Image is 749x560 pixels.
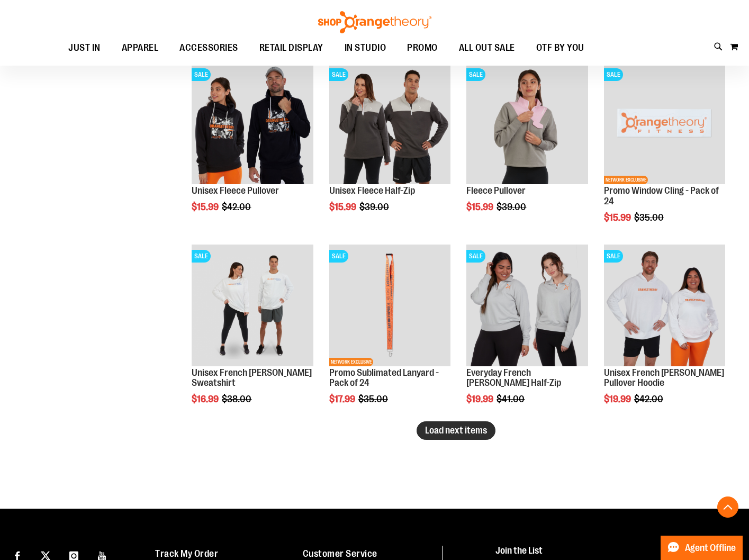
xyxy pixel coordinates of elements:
[466,202,495,212] span: $15.99
[604,212,633,223] span: $15.99
[155,548,218,559] a: Track My Order
[259,36,323,60] span: RETAIL DISPLAY
[604,63,725,186] a: Product image for Window Cling Orange - Pack of 24SALENETWORK EXCLUSIVE
[604,367,724,389] a: Unisex French [PERSON_NAME] Pullover Hoodie
[466,63,588,186] a: Product image for Fleece PulloverSALE
[192,202,220,212] span: $15.99
[661,536,743,560] button: Agent Offline
[329,185,415,196] a: Unisex Fleece Half-Zip
[329,367,439,389] a: Promo Sublimated Lanyard - Pack of 24
[599,58,730,250] div: product
[717,496,738,518] button: Back To Top
[192,68,211,81] span: SALE
[417,421,495,440] button: Load next items
[192,63,313,186] a: Product image for Unisex Fleece PulloverSALE
[222,394,253,404] span: $38.00
[329,358,373,366] span: NETWORK EXCLUSIVE
[604,185,719,206] a: Promo Window Cling - Pack of 24
[604,176,648,184] span: NETWORK EXCLUSIVE
[192,63,313,184] img: Product image for Unisex Fleece Pullover
[604,245,725,366] img: Product image for Unisex French Terry Pullover Hoodie
[685,543,736,553] span: Agent Offline
[604,250,623,263] span: SALE
[68,36,101,60] span: JUST IN
[329,63,450,186] a: Product image for Unisex Fleece Half ZipSALE
[634,394,665,404] span: $42.00
[466,185,526,196] a: Fleece Pullover
[466,250,485,263] span: SALE
[466,245,588,367] a: Product image for Everyday French Terry 1/2 ZipSALE
[497,202,528,212] span: $39.00
[329,202,358,212] span: $15.99
[192,394,220,404] span: $16.99
[329,245,450,367] a: Product image for Sublimated Lanyard - Pack of 24SALENETWORK EXCLUSIVE
[536,36,584,60] span: OTF BY YOU
[345,36,386,60] span: IN STUDIO
[192,245,313,367] a: Unisex French Terry Crewneck Sweatshirt primary imageSALE
[324,239,456,431] div: product
[461,58,593,239] div: product
[604,68,623,81] span: SALE
[329,250,348,263] span: SALE
[599,239,730,431] div: product
[179,36,238,60] span: ACCESSORIES
[192,367,312,389] a: Unisex French [PERSON_NAME] Sweatshirt
[358,394,390,404] span: $35.00
[604,63,725,184] img: Product image for Window Cling Orange - Pack of 24
[324,58,456,239] div: product
[329,63,450,184] img: Product image for Unisex Fleece Half Zip
[186,58,318,239] div: product
[192,185,279,196] a: Unisex Fleece Pullover
[466,394,495,404] span: $19.99
[497,394,526,404] span: $41.00
[425,425,487,436] span: Load next items
[466,367,561,389] a: Everyday French [PERSON_NAME] Half-Zip
[122,36,159,60] span: APPAREL
[604,394,633,404] span: $19.99
[466,63,588,184] img: Product image for Fleece Pullover
[317,11,433,33] img: Shop Orangetheory
[329,245,450,366] img: Product image for Sublimated Lanyard - Pack of 24
[466,68,485,81] span: SALE
[303,548,377,559] a: Customer Service
[461,239,593,431] div: product
[192,250,211,263] span: SALE
[222,202,252,212] span: $42.00
[407,36,438,60] span: PROMO
[186,239,318,431] div: product
[359,202,391,212] span: $39.00
[329,394,357,404] span: $17.99
[634,212,665,223] span: $35.00
[329,68,348,81] span: SALE
[604,245,725,367] a: Product image for Unisex French Terry Pullover HoodieSALE
[459,36,515,60] span: ALL OUT SALE
[192,245,313,366] img: Unisex French Terry Crewneck Sweatshirt primary image
[466,245,588,366] img: Product image for Everyday French Terry 1/2 Zip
